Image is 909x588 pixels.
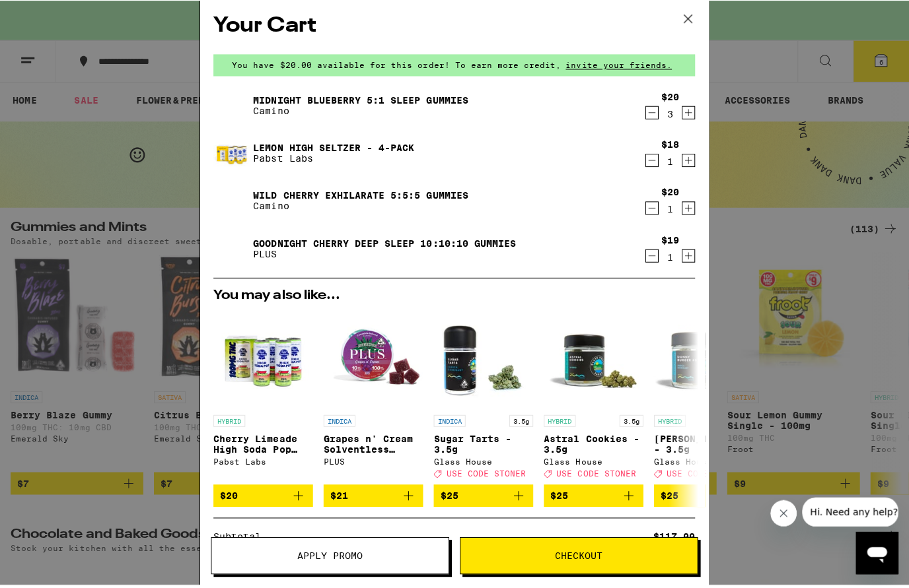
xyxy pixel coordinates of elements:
p: Grapes n' Cream Solventless Gummies [322,434,421,455]
iframe: Button to launch messaging window [852,532,894,574]
p: 3.5g [617,416,641,428]
div: $20 [659,94,676,104]
a: Lemon High Seltzer - 4-Pack [252,145,413,155]
img: Wild Cherry Exhilarate 5:5:5 Gummies [213,184,250,221]
span: USE CODE STONER [554,470,634,478]
img: Glass House - Astral Cookies - 3.5g [542,310,641,409]
p: Camino [252,203,466,213]
p: Sugar Tarts - 3.5g [432,434,531,455]
p: Cherry Limeade High Soda Pop 25mg - 4 Pack [213,434,312,455]
div: Glass House [432,458,531,467]
iframe: Close message [767,500,793,527]
button: Add to bag [432,485,531,507]
div: $18 [659,141,676,152]
div: Pabst Labs [213,458,312,467]
div: $117.00 [651,532,692,541]
a: Wild Cherry Exhilarate 5:5:5 Gummies [252,192,466,203]
button: Decrement [643,108,656,121]
p: HYBRID [542,416,573,428]
div: Glass House [542,458,641,467]
p: HYBRID [651,416,683,428]
img: PLUS - Grapes n' Cream Solventless Gummies [322,310,421,409]
p: INDICA [432,416,464,428]
img: Midnight Blueberry 5:1 Sleep Gummies [213,89,250,126]
button: Increment [679,203,692,216]
span: USE CODE STONER [664,470,743,478]
span: Checkout [553,551,600,560]
p: PLUS [252,250,514,261]
p: 3.5g [507,416,531,428]
button: Increment [679,108,692,121]
a: Open page for Donny Burger #5 - 3.5g from Glass House [651,310,750,485]
button: Add to bag [322,485,421,507]
img: Glass House - Sugar Tarts - 3.5g [432,310,531,409]
div: 1 [659,206,676,216]
span: invite your friends. [559,63,674,72]
div: Subtotal [213,532,270,541]
img: Glass House - Donny Burger #5 - 3.5g [651,310,750,409]
button: Add to bag [542,485,641,507]
p: Astral Cookies - 3.5g [542,434,641,455]
button: Decrement [643,203,656,216]
p: Pabst Labs [252,155,413,166]
div: $19 [659,236,676,247]
iframe: Message from company [799,498,894,527]
div: 3 [659,111,676,121]
a: Open page for Sugar Tarts - 3.5g from Glass House [432,310,531,485]
span: $25 [439,491,456,502]
span: $21 [329,491,347,502]
a: Goodnight Cherry Deep Sleep 10:10:10 Gummies [252,240,514,250]
h2: Your Cart [213,14,692,44]
h2: You may also like... [213,290,692,304]
button: Apply Promo [210,537,447,574]
p: Camino [252,108,466,118]
a: Midnight Blueberry 5:1 Sleep Gummies [252,97,466,108]
p: INDICA [322,416,354,428]
div: PLUS [322,458,421,467]
a: Open page for Astral Cookies - 3.5g from Glass House [542,310,641,485]
button: Checkout [458,537,695,574]
span: $20 [219,491,237,502]
div: $20 [659,189,676,199]
span: $25 [548,491,566,502]
div: 1 [659,253,676,264]
button: Decrement [643,156,656,169]
img: Pabst Labs - Cherry Limeade High Soda Pop 25mg - 4 Pack [213,310,312,409]
button: Increment [679,156,692,169]
span: You have $20.00 available for this order! To earn more credit, [231,63,559,72]
button: Decrement [643,251,656,264]
a: Open page for Cherry Limeade High Soda Pop 25mg - 4 Pack from Pabst Labs [213,310,312,485]
button: Add to bag [651,485,750,507]
img: Lemon High Seltzer - 4-Pack [213,137,250,174]
span: $25 [658,491,676,502]
button: Add to bag [213,485,312,507]
span: USE CODE STONER [445,470,524,478]
div: You have $20.00 available for this order! To earn more credit,invite your friends. [213,57,692,79]
div: Glass House [651,458,750,467]
span: Apply Promo [296,551,361,560]
button: Increment [679,251,692,264]
img: Goodnight Cherry Deep Sleep 10:10:10 Gummies [213,232,250,269]
div: 1 [659,158,676,169]
p: [PERSON_NAME] #5 - 3.5g [651,434,750,455]
a: Open page for Grapes n' Cream Solventless Gummies from PLUS [322,310,421,485]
